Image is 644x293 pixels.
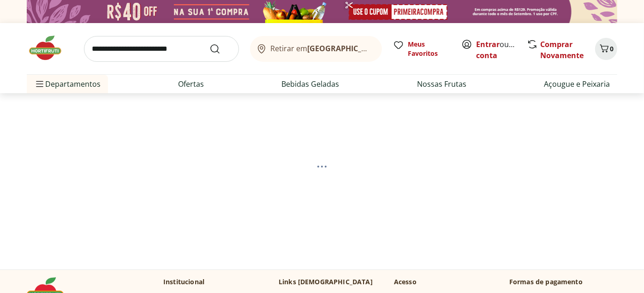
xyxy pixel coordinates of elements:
img: website_grey.svg [15,24,22,31]
a: Criar conta [476,39,527,60]
div: Palavras-chave [107,54,148,60]
img: logo_orange.svg [15,15,22,22]
a: Meus Favoritos [393,40,450,58]
p: Acesso [394,277,417,287]
img: tab_domain_overview_orange.svg [38,54,46,61]
span: Meus Favoritos [408,40,450,58]
img: tab_keywords_by_traffic_grey.svg [97,54,105,61]
a: Nossas Frutas [417,78,466,90]
a: Bebidas Geladas [282,78,340,90]
a: Ofertas [178,78,204,90]
div: Domínio [48,54,71,60]
p: Links [DEMOGRAPHIC_DATA] [279,277,373,287]
p: Formas de pagamento [509,277,617,287]
div: v 4.0.25 [26,15,45,22]
span: Retirar em [271,44,373,53]
button: Menu [34,73,45,95]
a: Comprar Novamente [540,39,584,60]
button: Carrinho [595,38,617,60]
span: ou [476,39,517,61]
span: 0 [610,44,614,53]
button: Retirar em[GEOGRAPHIC_DATA]/[GEOGRAPHIC_DATA] [250,36,382,62]
span: Departamentos [34,73,101,95]
input: search [84,36,239,62]
b: [GEOGRAPHIC_DATA]/[GEOGRAPHIC_DATA] [308,43,463,54]
button: Submit Search [209,43,232,54]
p: Institucional [163,277,204,287]
img: Hortifruti [27,34,73,62]
div: [PERSON_NAME]: [DOMAIN_NAME] [24,24,132,31]
a: Açougue e Peixaria [544,78,610,90]
a: Entrar [476,39,500,49]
